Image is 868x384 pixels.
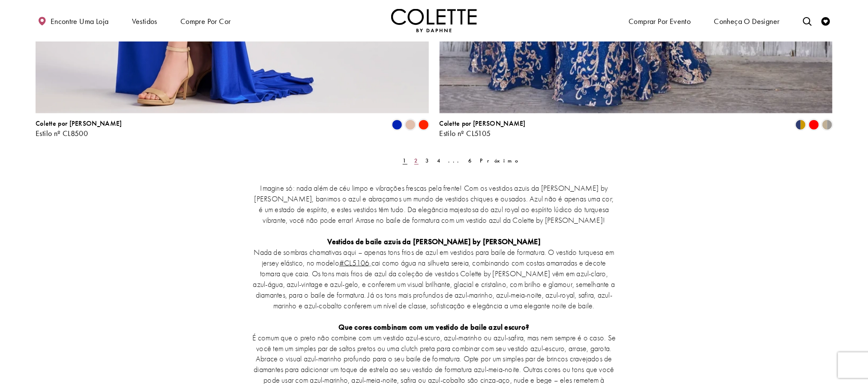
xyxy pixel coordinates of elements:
font: 1 [403,157,407,164]
i: champanhe [405,120,416,130]
font: Conheça o designer [714,16,780,26]
font: Colette por [PERSON_NAME] [440,119,526,128]
i: Ouro/Estanho [822,120,832,130]
a: Abre em nova aba [339,258,371,268]
a: Próxima página [477,154,524,167]
img: Colette por Daphne [391,9,477,32]
font: Próximo [480,157,522,164]
font: Vestidos de baile azuis da [PERSON_NAME] by [PERSON_NAME] [327,236,541,246]
a: ... [446,154,464,167]
i: Vermelho [809,120,819,130]
font: Nada de sombras chamativas aqui – apenas tons frios de azul em vestidos para baile de formatura. ... [254,247,614,268]
span: Vestidos [130,9,159,33]
font: Imagine só: nada além de céu limpo e vibrações frescas pela frente! Com os vestidos azuis da [PER... [254,183,614,225]
a: Página 4 [434,154,444,167]
i: Azul marinho/dourado [796,120,806,130]
font: #CL5106, [339,258,371,268]
font: Estilo nº CL5105 [440,128,491,138]
a: Encontre uma loja [36,9,111,33]
font: Estilo nº CL8500 [36,128,88,138]
font: Que cores combinam com um vestido de baile azul escuro? [339,322,530,332]
a: Conheça o designer [712,9,782,33]
font: 2 [414,157,419,164]
font: 6 [469,157,473,164]
font: cai como água na silhueta sereia, combinando com costas amarradas e decote tomara que caia. Os to... [253,258,615,310]
div: Colette por Daphne Estilo nº CL8500 [36,120,122,138]
div: Colette por Daphne Estilo nº CL5105 [440,120,526,138]
a: Visite a página inicial [391,9,477,32]
font: Encontre uma loja [51,16,109,26]
a: Verificar lista de desejos [820,9,832,32]
i: Azul Royal [392,120,402,130]
font: Colette por [PERSON_NAME] [36,119,122,128]
a: Página 6 [466,154,476,167]
a: Alternar pesquisa [801,9,814,32]
i: Escarlate [419,120,429,130]
font: Vestidos [132,16,157,26]
span: Comprar por evento [626,9,693,33]
font: 3 [425,157,430,164]
span: Compre por cor [178,9,233,33]
font: 4 [437,157,441,164]
font: ... [449,157,462,164]
font: Compre por cor [180,16,230,26]
span: Página atual [400,154,410,167]
a: Página 3 [423,154,432,167]
a: Página 2 [412,154,421,167]
font: Comprar por evento [629,16,691,26]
